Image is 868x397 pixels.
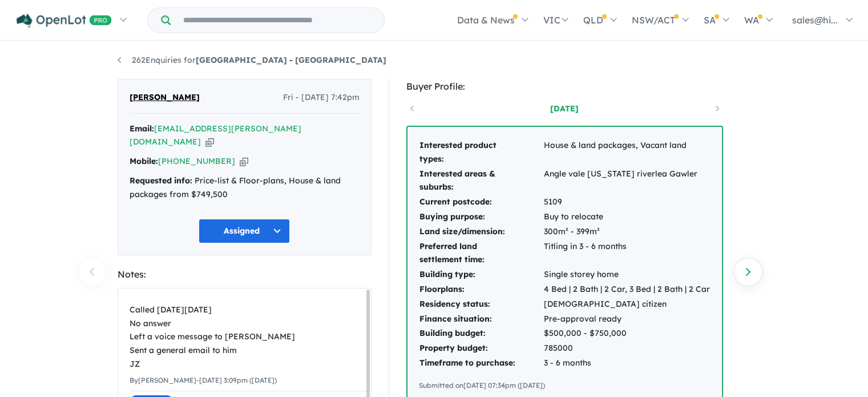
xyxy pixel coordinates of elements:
td: 3 - 6 months [543,356,710,371]
strong: Requested info: [130,175,192,186]
span: Fri - [DATE] 7:42pm [283,91,360,105]
a: 262Enquiries for[GEOGRAPHIC_DATA] - [GEOGRAPHIC_DATA] [118,55,386,65]
td: Building budget: [419,326,543,341]
button: Assigned [199,219,290,243]
td: 4 Bed | 2 Bath | 2 Car, 3 Bed | 2 Bath | 2 Car [543,282,710,297]
a: [PHONE_NUMBER] [158,156,235,166]
td: Angle vale [US_STATE] riverlea Gawler [543,167,710,195]
div: Buyer Profile: [406,79,723,94]
td: [DEMOGRAPHIC_DATA] citizen [543,297,710,312]
div: Notes: [118,267,372,282]
td: Building type: [419,267,543,282]
td: Land size/dimension: [419,224,543,239]
small: By [PERSON_NAME] - [DATE] 3:09pm ([DATE]) [130,376,277,384]
td: Titling in 3 - 6 months [543,239,710,268]
td: Buying purpose: [419,210,543,224]
div: Submitted on [DATE] 07:34pm ([DATE]) [419,380,710,391]
td: 785000 [543,341,710,356]
strong: [GEOGRAPHIC_DATA] - [GEOGRAPHIC_DATA] [196,55,386,65]
td: Floorplans: [419,282,543,297]
td: Preferred land settlement time: [419,239,543,268]
div: Price-list & Floor-plans, House & land packages from $749,500 [130,174,360,202]
td: 5109 [543,195,710,210]
button: Copy [205,136,214,148]
td: $500,000 - $750,000 [543,326,710,341]
td: Finance situation: [419,312,543,327]
strong: Email: [130,123,154,134]
td: 300m² - 399m² [543,224,710,239]
td: Current postcode: [419,195,543,210]
td: Interested areas & suburbs: [419,167,543,195]
a: [DATE] [516,103,613,114]
input: Try estate name, suburb, builder or developer [173,8,382,33]
strong: Mobile: [130,156,158,166]
td: Buy to relocate [543,210,710,224]
img: Openlot PRO Logo White [17,14,112,28]
span: [PERSON_NAME] [130,91,200,105]
td: Interested product types: [419,138,543,167]
nav: breadcrumb [118,54,751,67]
div: Called [DATE][DATE] No answer Left a voice message to [PERSON_NAME] Sent a general email to him JZ [130,303,368,371]
td: House & land packages, Vacant land [543,138,710,167]
td: Property budget: [419,341,543,356]
td: Timeframe to purchase: [419,356,543,371]
td: Pre-approval ready [543,312,710,327]
button: Copy [240,155,248,167]
a: [EMAIL_ADDRESS][PERSON_NAME][DOMAIN_NAME] [130,123,301,147]
span: sales@hi... [792,14,838,26]
td: Residency status: [419,297,543,312]
td: Single storey home [543,267,710,282]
